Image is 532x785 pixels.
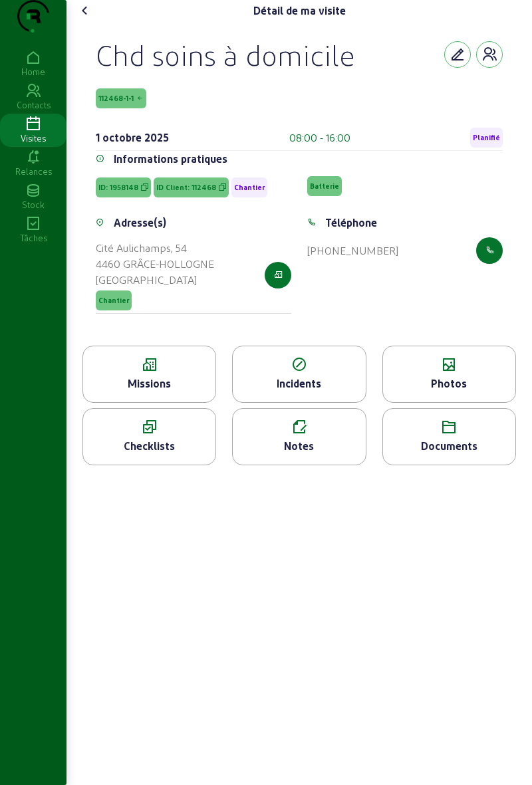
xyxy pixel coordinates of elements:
div: 4460 GRÂCE-HOLLOGNE [96,256,214,272]
div: Checklists [83,438,215,454]
div: Incidents [233,376,365,392]
div: Détail de ma visite [253,3,346,19]
div: Cité Aulichamps, 54 [96,240,214,256]
span: ID Client: 112468 [156,183,216,192]
div: [GEOGRAPHIC_DATA] [96,272,214,288]
div: Informations pratiques [114,151,227,167]
div: Adresse(s) [114,215,166,231]
div: Notes [233,438,365,454]
span: Chantier [234,183,265,192]
span: ID: 1958148 [98,183,138,192]
div: Chd soins à domicile [96,37,355,72]
div: [PHONE_NUMBER] [307,243,398,259]
span: Planifié [473,133,500,142]
div: Documents [383,438,515,454]
div: Missions [83,376,215,392]
span: Chantier [98,296,129,305]
span: Batterie [310,181,339,191]
div: 08:00 - 16:00 [289,130,350,146]
span: 112468-1-1 [98,94,134,103]
div: Photos [383,376,515,392]
div: 1 octobre 2025 [96,130,169,146]
div: Téléphone [325,215,377,231]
